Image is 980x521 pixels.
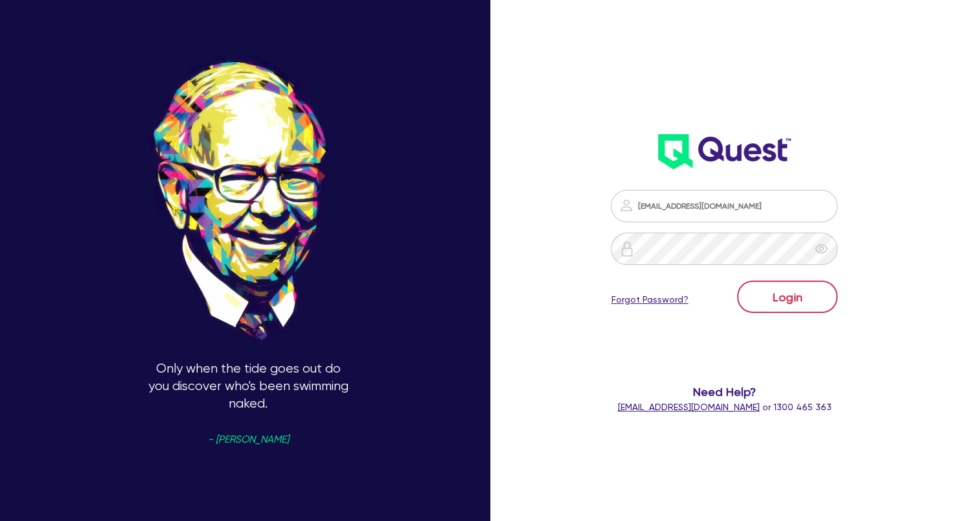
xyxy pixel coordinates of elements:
[611,190,838,222] input: Email address
[611,293,688,307] a: Forgot Password?
[619,198,634,213] img: icon-password
[737,281,838,313] button: Login
[617,402,831,412] span: or 1300 465 363
[658,134,791,169] img: wH2k97JdezQIQAAAABJRU5ErkJggg==
[619,241,635,257] img: icon-password
[208,435,289,445] span: - [PERSON_NAME]
[617,402,759,412] a: [EMAIL_ADDRESS][DOMAIN_NAME]
[598,383,852,400] span: Need Help?
[815,242,828,255] span: eye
